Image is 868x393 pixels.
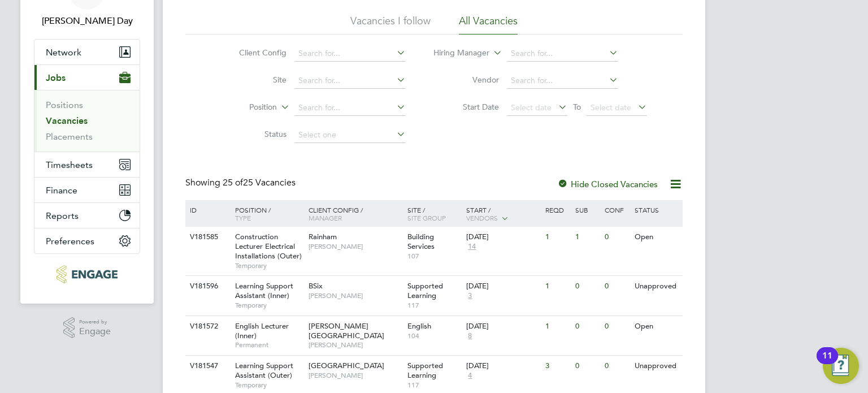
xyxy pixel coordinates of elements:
[46,131,93,142] a: Placements
[632,316,681,337] div: Open
[572,316,602,337] div: 0
[407,331,461,340] span: 104
[407,252,461,261] span: 107
[187,276,227,297] div: V181596
[542,356,572,377] div: 3
[222,129,287,139] label: Status
[309,232,337,241] span: Rainham
[822,356,832,370] div: 11
[34,152,140,177] button: Timesheets
[572,200,602,219] div: Sub
[34,90,140,152] div: Jobs
[46,100,83,110] a: Positions
[572,276,602,297] div: 0
[602,200,631,219] div: Conf
[466,213,498,222] span: Vendors
[466,322,540,331] div: [DATE]
[466,371,474,381] span: 4
[222,47,287,58] label: Client Config
[542,316,572,337] div: 1
[466,282,540,291] div: [DATE]
[46,72,66,83] span: Jobs
[602,227,631,248] div: 0
[46,236,94,247] span: Preferences
[235,361,293,380] span: Learning Support Assistant (Outer)
[309,281,323,291] span: BSix
[187,316,227,337] div: V181572
[466,291,474,301] span: 3
[309,340,402,349] span: [PERSON_NAME]
[223,177,296,188] span: 25 Vacancies
[212,102,277,113] label: Position
[235,281,293,300] span: Learning Support Assistant (Inner)
[632,227,681,248] div: Open
[466,232,540,242] div: [DATE]
[79,327,111,336] span: Engage
[309,291,402,300] span: [PERSON_NAME]
[424,47,489,59] label: Hiring Manager
[46,210,79,221] span: Reports
[309,242,402,251] span: [PERSON_NAME]
[294,127,406,143] input: Select one
[34,14,140,28] span: Amie Day
[507,46,618,62] input: Search for...
[570,100,584,114] span: To
[63,317,111,339] a: Powered byEngage
[632,200,681,219] div: Status
[235,232,302,261] span: Construction Lecturer Electrical Installations (Outer)
[511,102,552,113] span: Select date
[46,185,77,196] span: Finance
[602,276,631,297] div: 0
[407,301,461,310] span: 117
[632,276,681,297] div: Unapproved
[34,265,140,283] a: Go to home page
[46,115,88,126] a: Vacancies
[187,200,227,219] div: ID
[34,228,140,253] button: Preferences
[572,356,602,377] div: 0
[34,65,140,90] button: Jobs
[407,381,461,390] span: 117
[602,316,631,337] div: 0
[602,356,631,377] div: 0
[187,227,227,248] div: V181585
[407,213,446,222] span: Site Group
[434,102,499,112] label: Start Date
[632,356,681,377] div: Unapproved
[434,75,499,85] label: Vendor
[459,14,518,34] li: All Vacancies
[466,361,540,371] div: [DATE]
[542,227,572,248] div: 1
[407,281,443,300] span: Supported Learning
[235,261,303,270] span: Temporary
[542,200,572,219] div: Reqd
[407,232,435,251] span: Building Services
[223,177,243,188] span: 25 of
[542,276,572,297] div: 1
[235,340,303,349] span: Permanent
[405,200,464,227] div: Site /
[407,321,431,331] span: English
[294,73,406,89] input: Search for...
[46,159,93,170] span: Timesheets
[227,200,306,227] div: Position /
[187,356,227,377] div: V181547
[463,200,542,228] div: Start /
[309,371,402,380] span: [PERSON_NAME]
[466,331,474,341] span: 8
[34,40,140,64] button: Network
[294,46,406,62] input: Search for...
[507,73,618,89] input: Search for...
[309,361,384,370] span: [GEOGRAPHIC_DATA]
[235,381,303,390] span: Temporary
[46,47,81,58] span: Network
[350,14,431,34] li: Vacancies I follow
[235,301,303,310] span: Temporary
[235,321,289,340] span: English Lecturer (Inner)
[309,213,342,222] span: Manager
[222,75,287,85] label: Site
[294,100,406,116] input: Search for...
[309,321,384,340] span: [PERSON_NAME][GEOGRAPHIC_DATA]
[57,265,117,283] img: morganhunt-logo-retina.png
[185,177,298,189] div: Showing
